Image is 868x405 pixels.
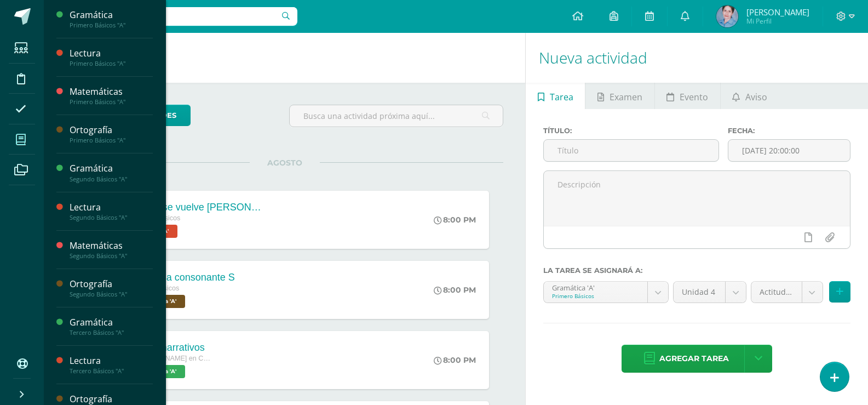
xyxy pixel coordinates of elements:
[130,342,212,353] div: Textos narrativos
[130,355,212,362] span: [PERSON_NAME] en CCLL en Diseño Grafico
[526,83,585,109] a: Tarea
[552,292,639,300] div: Primero Básicos
[70,367,153,375] div: Tercero Básicos "A"
[70,175,153,183] div: Segundo Básicos "A"
[745,84,767,110] span: Aviso
[543,266,850,275] label: La tarea se asignará a:
[70,329,153,336] div: Tercero Básicos "A"
[70,9,153,29] a: GramáticaPrimero Básicos "A"
[130,202,262,213] div: Manya se vuelve [PERSON_NAME]
[70,355,153,367] div: Lectura
[746,16,809,26] span: Mi Perfil
[70,124,153,144] a: OrtografíaPrimero Básicos "A"
[728,127,850,135] label: Fecha:
[550,84,573,110] span: Tarea
[585,83,654,109] a: Examen
[760,282,794,303] span: Actitudes (10.0%)
[544,140,718,161] input: Título
[70,355,153,375] a: LecturaTercero Básicos "A"
[70,21,153,29] div: Primero Básicos "A"
[70,201,153,214] div: Lectura
[70,162,153,182] a: GramáticaSegundo Básicos "A"
[682,282,717,303] span: Unidad 4
[70,252,153,260] div: Segundo Básicos "A"
[659,345,729,372] span: Agregar tarea
[70,278,153,290] div: Ortografía
[655,83,720,109] a: Evento
[716,5,738,27] img: f7548f7f17067687f030f24d0d01e9c5.png
[57,33,512,83] h1: Actividades
[70,201,153,221] a: LecturaSegundo Básicos "A"
[721,83,779,109] a: Aviso
[290,105,503,127] input: Busca una actividad próxima aquí...
[70,239,153,260] a: MatemáticasSegundo Básicos "A"
[70,214,153,221] div: Segundo Básicos "A"
[51,7,297,26] input: Busca un usuario...
[70,316,153,336] a: GramáticaTercero Básicos "A"
[544,282,668,303] a: Gramática 'A'Primero Básicos
[70,98,153,106] div: Primero Básicos "A"
[680,84,708,110] span: Evento
[130,272,235,283] div: Uso de la consonante S
[70,278,153,298] a: OrtografíaSegundo Básicos "A"
[751,282,823,303] a: Actitudes (10.0%)
[70,316,153,329] div: Gramática
[674,282,746,303] a: Unidad 4
[70,47,153,67] a: LecturaPrimero Básicos "A"
[543,127,718,135] label: Título:
[746,7,809,18] span: [PERSON_NAME]
[70,290,153,298] div: Segundo Básicos "A"
[70,60,153,67] div: Primero Básicos "A"
[552,282,639,292] div: Gramática 'A'
[434,355,476,365] div: 8:00 PM
[70,124,153,136] div: Ortografía
[70,136,153,144] div: Primero Básicos "A"
[70,47,153,60] div: Lectura
[70,162,153,175] div: Gramática
[728,140,850,161] input: Fecha de entrega
[610,84,642,110] span: Examen
[539,33,855,83] h1: Nueva actividad
[70,85,153,98] div: Matemáticas
[434,285,476,295] div: 8:00 PM
[70,239,153,252] div: Matemáticas
[70,9,153,21] div: Gramática
[70,85,153,106] a: MatemáticasPrimero Básicos "A"
[250,158,320,168] span: AGOSTO
[434,215,476,225] div: 8:00 PM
